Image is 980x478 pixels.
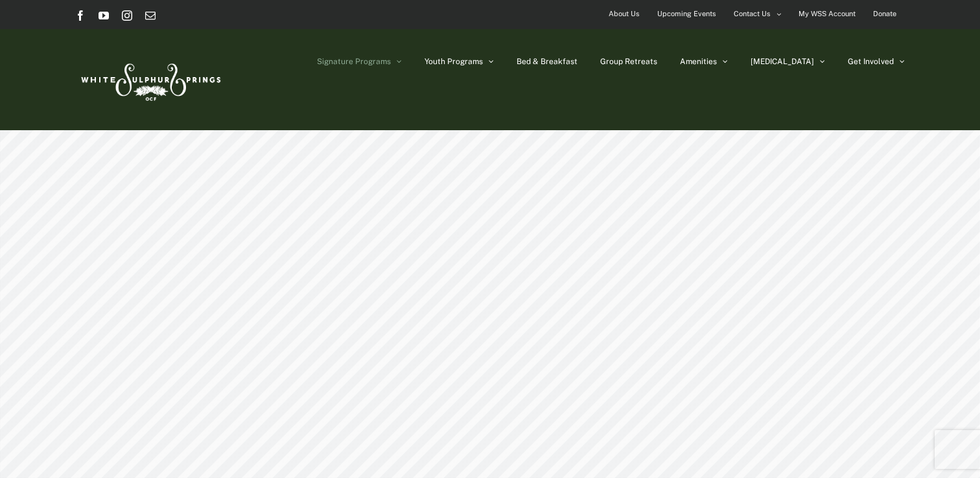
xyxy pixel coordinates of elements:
nav: Main Menu [317,29,905,94]
span: Upcoming Events [657,5,716,23]
span: Donate [873,5,896,23]
span: My WSS Account [799,5,856,23]
a: Youth Programs [425,29,494,94]
img: White Sulphur Springs Logo [75,49,224,110]
span: [MEDICAL_DATA] [751,58,814,65]
span: About Us [609,5,640,23]
span: Youth Programs [425,58,483,65]
span: Amenities [680,58,717,65]
a: Instagram [122,10,132,21]
a: Group Retreats [600,29,657,94]
a: Bed & Breakfast [517,29,577,94]
a: Signature Programs [317,29,402,94]
a: YouTube [99,10,109,21]
a: Facebook [75,10,86,21]
span: Group Retreats [600,58,657,65]
a: Email [145,10,156,21]
span: Get Involved [848,58,894,65]
span: Contact Us [734,5,771,23]
span: Bed & Breakfast [517,58,577,65]
a: [MEDICAL_DATA] [751,29,825,94]
a: Get Involved [848,29,905,94]
span: Signature Programs [317,58,391,65]
a: Amenities [680,29,728,94]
